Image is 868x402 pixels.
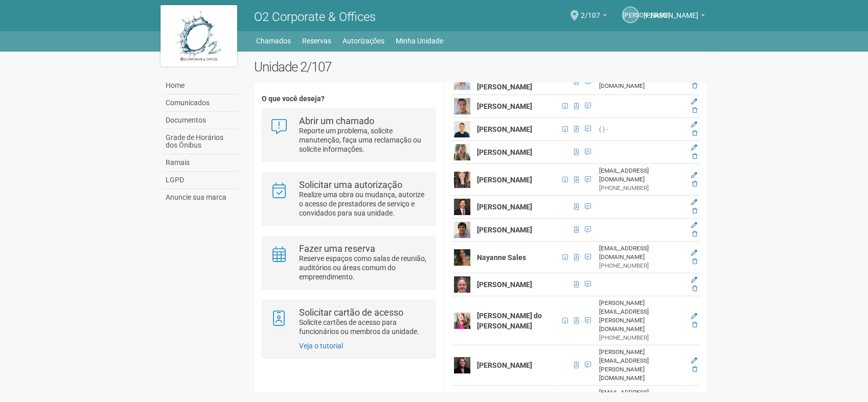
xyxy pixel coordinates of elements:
[692,230,697,238] a: Excluir membro
[691,172,697,179] a: Editar membro
[691,222,697,229] a: Editar membro
[692,207,697,215] a: Excluir membro
[599,184,684,193] div: [PHONE_NUMBER]
[163,77,239,94] a: Home
[599,334,684,342] div: [PHONE_NUMBER]
[691,199,697,206] a: Editar membro
[477,361,532,369] strong: [PERSON_NAME]
[342,34,384,48] a: Autorizações
[691,357,697,364] a: Editar membro
[270,308,427,336] a: Solicitar cartão de acesso Solicite cartões de acesso para funcionários ou membros da unidade.
[454,172,470,188] img: user.png
[262,95,435,103] h4: O que você deseja?
[692,258,697,265] a: Excluir membro
[692,180,697,187] a: Excluir membro
[299,179,402,190] strong: Solicitar uma autorização
[454,121,470,137] img: user.png
[163,129,239,154] a: Grade de Horários dos Ônibus
[454,199,470,215] img: user.png
[454,276,470,293] img: user.png
[599,167,684,184] div: [EMAIL_ADDRESS][DOMAIN_NAME]
[477,253,526,262] strong: Nayanne Sales
[454,313,470,329] img: user.png
[599,125,684,134] div: ( ) -
[477,176,532,184] strong: [PERSON_NAME]
[692,107,697,114] a: Excluir membro
[477,280,532,289] strong: [PERSON_NAME]
[599,299,684,334] div: [PERSON_NAME][EMAIL_ADDRESS][PERSON_NAME][DOMAIN_NAME]
[691,98,697,105] a: Editar membro
[599,262,684,270] div: [PHONE_NUMBER]
[454,222,470,238] img: user.png
[691,121,697,128] a: Editar membro
[599,244,684,262] div: [EMAIL_ADDRESS][DOMAIN_NAME]
[299,115,374,126] strong: Abrir um chamado
[270,180,427,218] a: Solicitar uma autorização Realize uma obra ou mudança, autorize o acesso de prestadores de serviç...
[692,321,697,328] a: Excluir membro
[163,154,239,172] a: Ramais
[692,82,697,89] a: Excluir membro
[477,148,532,156] strong: [PERSON_NAME]
[477,312,542,330] strong: [PERSON_NAME] do [PERSON_NAME]
[454,249,470,266] img: user.png
[299,243,375,254] strong: Fazer uma reserva
[477,226,532,234] strong: [PERSON_NAME]
[581,2,600,19] span: 2/107
[302,34,331,48] a: Reservas
[581,13,607,21] a: 2/107
[477,125,532,133] strong: [PERSON_NAME]
[477,203,532,211] strong: [PERSON_NAME]
[299,318,427,336] p: Solicite cartões de acesso para funcionários ou membros da unidade.
[163,94,239,112] a: Comunicados
[691,249,697,256] a: Editar membro
[163,172,239,189] a: LGPD
[599,348,684,383] div: [PERSON_NAME][EMAIL_ADDRESS][PERSON_NAME][DOMAIN_NAME]
[256,34,291,48] a: Chamados
[692,366,697,373] a: Excluir membro
[644,2,698,19] span: Juliana Oliveira
[299,342,343,350] a: Veja o tutorial
[692,130,697,137] a: Excluir membro
[691,276,697,283] a: Editar membro
[692,285,697,292] a: Excluir membro
[163,112,239,129] a: Documentos
[454,98,470,114] img: user.png
[161,5,237,66] img: logo.jpg
[270,116,427,154] a: Abrir um chamado Reporte um problema, solicite manutenção, faça uma reclamação ou solicite inform...
[692,153,697,160] a: Excluir membro
[299,126,427,154] p: Reporte um problema, solicite manutenção, faça uma reclamação ou solicite informações.
[454,357,470,373] img: user.png
[691,144,697,151] a: Editar membro
[163,189,239,206] a: Anuncie sua marca
[254,59,707,75] h2: Unidade 2/107
[299,307,403,318] strong: Solicitar cartão de acesso
[396,34,443,48] a: Minha Unidade
[299,190,427,218] p: Realize uma obra ou mudança, autorize o acesso de prestadores de serviço e convidados para sua un...
[477,102,532,110] strong: [PERSON_NAME]
[691,313,697,320] a: Editar membro
[270,244,427,281] a: Fazer uma reserva Reserve espaços como salas de reunião, auditórios ou áreas comum do empreendime...
[454,144,470,160] img: user.png
[299,254,427,281] p: Reserve espaços como salas de reunião, auditórios ou áreas comum do empreendimento.
[644,13,705,21] a: [PERSON_NAME]
[254,10,376,24] span: O2 Corporate & Offices
[622,7,638,23] a: [PERSON_NAME]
